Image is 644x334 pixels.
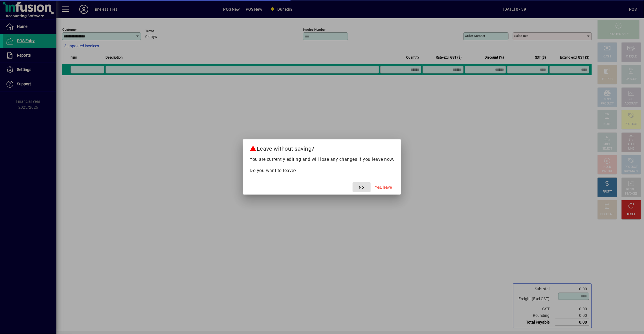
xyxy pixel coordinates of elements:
button: Yes, leave [373,182,394,192]
p: Do you want to leave? [250,167,394,174]
span: Yes, leave [375,184,392,190]
h2: Leave without saving? [243,139,401,156]
span: No [359,184,364,190]
p: You are currently editing and will lose any changes if you leave now. [250,156,394,163]
button: No [353,182,371,192]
